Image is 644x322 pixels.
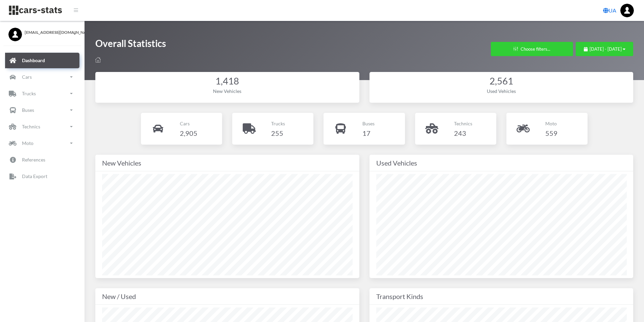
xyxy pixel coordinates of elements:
[491,42,573,56] button: Choose filters...
[376,157,627,168] div: Used Vehicles
[22,122,40,131] p: Technics
[600,4,619,17] a: UA
[180,128,197,139] h4: 2,905
[376,75,627,88] div: 2,561
[8,5,63,16] img: navbar brand
[22,155,45,164] p: References
[8,28,76,35] a: [EMAIL_ADDRESS][DOMAIN_NAME]
[102,291,353,302] div: New / Used
[22,73,32,81] p: Cars
[25,29,76,35] span: [EMAIL_ADDRESS][DOMAIN_NAME]
[545,119,557,128] p: Moto
[5,152,79,168] a: References
[5,69,79,85] a: Cars
[271,119,285,128] p: Trucks
[376,88,627,95] div: Used Vehicles
[22,139,33,147] p: Moto
[22,172,47,180] p: Data Export
[545,128,557,139] h4: 559
[454,128,472,139] h4: 243
[362,128,375,139] h4: 17
[576,42,633,56] button: [DATE] - [DATE]
[5,135,79,151] a: Moto
[95,37,166,53] h1: Overall Statistics
[5,119,79,134] a: Technics
[5,53,79,68] a: Dashboard
[102,75,353,88] div: 1,418
[5,102,79,118] a: Buses
[620,4,634,17] img: ...
[22,89,36,98] p: Trucks
[22,106,34,114] p: Buses
[5,169,79,184] a: Data Export
[102,157,353,168] div: New Vehicles
[5,86,79,101] a: Trucks
[376,291,627,302] div: Transport Kinds
[271,128,285,139] h4: 255
[102,88,353,95] div: New Vehicles
[590,46,622,52] span: [DATE] - [DATE]
[22,56,45,65] p: Dashboard
[180,119,197,128] p: Cars
[362,119,375,128] p: Buses
[454,119,472,128] p: Technics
